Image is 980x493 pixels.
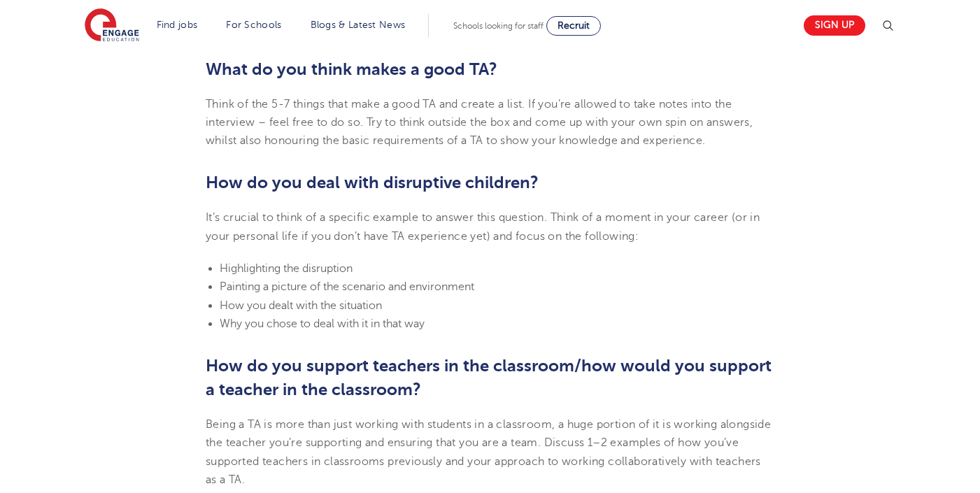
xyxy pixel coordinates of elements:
a: Sign up [804,15,865,36]
span: It’s crucial to think of a specific example to answer this question. Think of a moment in your ca... [206,211,760,242]
a: Recruit [546,16,601,36]
b: How do you support teachers in the classroom/how would you support a teacher in the classroom? [206,356,772,399]
a: For Schools [226,20,281,30]
span: How you dealt with the situation [220,299,382,312]
span: Highlighting the disruption [220,262,353,275]
span: Why you chose to deal with it in that way [220,317,425,330]
a: Find jobs [157,20,198,30]
span: Being a TA is more than just working with students in a classroom, a huge portion of it is workin... [206,418,771,486]
b: How do you deal with disruptive children? [206,173,539,192]
b: What do you think makes a good TA? [206,59,497,79]
span: Recruit [558,20,590,31]
span: Think of the 5-7 things that make a good TA and create a list. If you’re allowed to take notes in... [206,98,753,148]
a: Blogs & Latest News [311,20,406,30]
span: Schools looking for staff [453,21,544,31]
span: Painting a picture of the scenario and environment [220,280,474,293]
img: Engage Education [85,8,139,43]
